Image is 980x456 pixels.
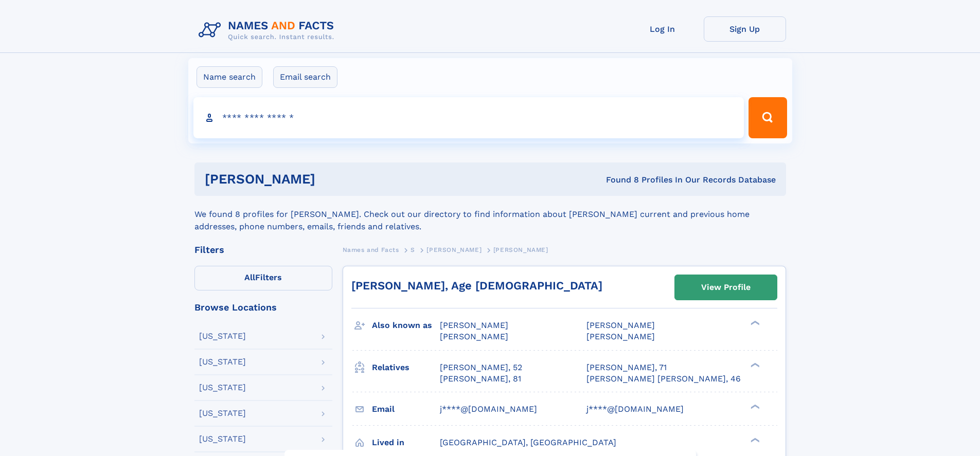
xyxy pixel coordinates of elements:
h3: Email [372,400,440,418]
img: Logo Names and Facts [194,16,343,44]
div: Filters [194,245,332,254]
div: [US_STATE] [199,384,246,392]
a: View Profile [675,275,777,300]
input: search input [193,97,744,138]
span: [PERSON_NAME] [586,320,655,330]
span: S [411,246,415,253]
button: Search Button [749,97,787,138]
a: Names and Facts [343,243,399,256]
div: We found 8 profiles for [PERSON_NAME]. Check out our directory to find information about [PERSON_... [194,196,786,233]
span: [PERSON_NAME] [440,320,508,330]
span: All [244,272,255,282]
div: ❯ [748,361,760,368]
h1: [PERSON_NAME] [205,173,461,186]
div: ❯ [748,436,760,443]
div: [US_STATE] [199,435,246,443]
a: Log In [621,16,704,42]
span: [PERSON_NAME] [493,246,548,253]
h3: Relatives [372,359,440,376]
label: Filters [194,266,332,290]
div: [US_STATE] [199,332,246,340]
h3: Also known as [372,317,440,334]
a: [PERSON_NAME], 52 [440,362,522,373]
div: Browse Locations [194,303,332,312]
div: View Profile [701,276,751,299]
label: Name search [197,66,262,88]
div: [US_STATE] [199,358,246,366]
span: [PERSON_NAME] [586,332,655,341]
a: [PERSON_NAME] [PERSON_NAME], 46 [586,373,741,385]
div: ❯ [748,403,760,410]
a: [PERSON_NAME], Age [DEMOGRAPHIC_DATA] [351,279,602,292]
label: Email search [273,66,337,88]
h3: Lived in [372,434,440,451]
span: [PERSON_NAME] [440,332,508,341]
span: [PERSON_NAME] [426,246,482,253]
div: ❯ [748,320,760,326]
a: [PERSON_NAME], 81 [440,373,521,385]
a: Sign Up [704,16,786,42]
div: Found 8 Profiles In Our Records Database [460,174,776,186]
span: [GEOGRAPHIC_DATA], [GEOGRAPHIC_DATA] [440,437,616,447]
a: [PERSON_NAME], 71 [586,362,667,373]
div: [US_STATE] [199,409,246,417]
a: [PERSON_NAME] [426,243,482,256]
a: S [411,243,415,256]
